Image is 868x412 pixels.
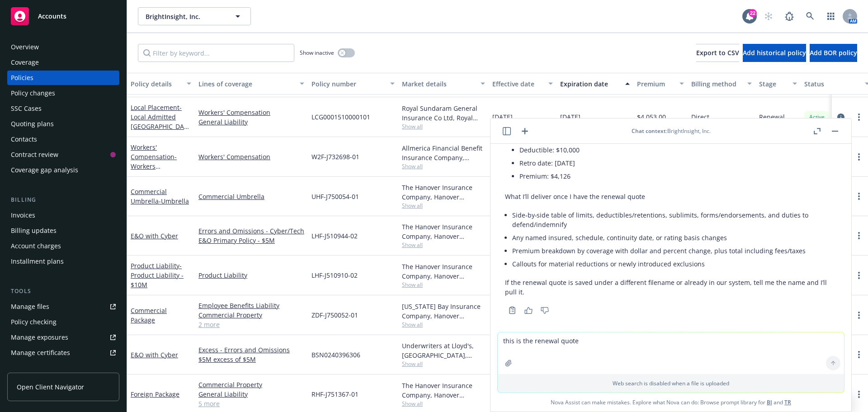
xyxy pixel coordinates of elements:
[7,315,119,329] a: Policy checking
[7,346,119,360] a: Manage certificates
[11,101,42,116] div: SSC Cases
[131,390,179,398] a: Foreign Package
[691,79,742,89] div: Billing method
[7,71,119,85] a: Policies
[7,132,119,147] a: Contacts
[11,254,64,269] div: Installment plans
[810,44,857,62] button: Add BOR policy
[7,101,119,116] a: SSC Cases
[402,400,485,407] span: Show all
[822,7,840,25] a: Switch app
[7,330,119,345] span: Manage exposures
[311,231,358,241] span: LHF-J510944-02
[11,299,49,314] div: Manage files
[512,119,837,185] li: Crime
[560,79,620,89] div: Expiration date
[11,117,54,131] div: Quoting plans
[7,223,119,238] a: Billing updates
[7,4,119,29] a: Accounts
[198,108,304,117] a: Workers' Compensation
[402,202,485,209] span: Show all
[198,192,304,201] a: Commercial Umbrella
[512,257,837,270] li: Callouts for material reductions or newly introduced exclusions
[131,187,189,205] a: Commercial Umbrella
[560,112,580,122] span: [DATE]
[7,55,119,70] a: Coverage
[854,389,864,400] a: more
[633,73,688,95] button: Premium
[131,232,178,240] a: E&O with Cyber
[402,79,475,89] div: Market details
[835,112,846,123] a: circleInformation
[696,44,739,62] button: Export to CSV
[300,49,334,57] span: Show inactive
[749,9,757,17] div: 22
[402,281,485,289] span: Show all
[7,195,119,204] div: Billing
[854,310,864,321] a: more
[131,103,189,150] span: - Local Admitted [GEOGRAPHIC_DATA] Policies - GL & WC
[138,44,294,62] input: Filter by keyword...
[198,226,304,245] a: Errors and Omissions - Cyber/Tech E&O Primary Policy - $5M
[402,162,485,170] span: Show all
[131,103,188,150] a: Local Placement
[131,350,178,359] a: E&O with Cyber
[198,380,304,389] a: Commercial Property
[11,163,78,177] div: Coverage gap analysis
[759,7,778,25] a: Start snowing
[512,231,837,244] li: Any named insured, schedule, continuity date, or rating basis changes
[311,192,359,201] span: UHF-J750054-01
[11,330,68,345] div: Manage exposures
[801,7,819,25] a: Search
[198,389,304,399] a: General Liability
[804,79,859,89] div: Status
[198,310,304,320] a: Commercial Property
[311,112,370,122] span: LCG0001510000101
[131,143,177,180] a: Workers' Compensation
[146,12,224,21] span: BrightInsight, Inc.
[402,143,485,162] div: Allmerica Financial Benefit Insurance Company, Hanover Insurance Group
[198,79,294,89] div: Lines of coverage
[402,341,485,360] div: Underwriters at Lloyd's, [GEOGRAPHIC_DATA], [PERSON_NAME] of London, CFC Underwriting, Amwins
[198,270,304,280] a: Product Liability
[11,147,58,162] div: Contract review
[557,73,633,95] button: Expiration date
[11,208,35,223] div: Invoices
[402,360,485,368] span: Show all
[11,346,70,360] div: Manage certificates
[131,261,184,289] span: - Product Liability - $10M
[131,306,167,324] a: Commercial Package
[503,379,839,387] p: Web search is disabled when a file is uploaded
[131,261,184,289] a: Product Liability
[519,156,837,170] li: Retro date: [DATE]
[402,262,485,281] div: The Hanover Insurance Company, Hanover Insurance Group
[808,113,826,121] span: Active
[11,132,37,147] div: Contacts
[311,310,358,320] span: ZDF-J750052-01
[311,389,359,399] span: RHF-J751367-01
[691,112,709,122] span: Direct
[7,86,119,100] a: Policy changes
[138,7,251,25] button: BrightInsight, Inc.
[755,73,801,95] button: Stage
[11,223,57,238] div: Billing updates
[492,112,513,122] span: [DATE]
[688,73,755,95] button: Billing method
[38,13,66,20] span: Accounts
[402,222,485,241] div: The Hanover Insurance Company, Hanover Insurance Group
[759,79,787,89] div: Stage
[696,48,739,57] span: Export to CSV
[402,183,485,202] div: The Hanover Insurance Company, Hanover Insurance Group
[311,270,358,280] span: LHF-J510910-02
[7,254,119,269] a: Installment plans
[512,244,837,257] li: Premium breakdown by coverage with dollar and percent change, plus total including fees/taxes
[7,239,119,253] a: Account charges
[11,55,39,70] div: Coverage
[538,304,552,317] button: Thumbs down
[402,123,485,130] span: Show all
[854,152,864,162] a: more
[637,79,674,89] div: Premium
[637,112,666,122] span: $4,053.00
[308,73,398,95] button: Policy number
[198,301,304,310] a: Employee Benefits Liability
